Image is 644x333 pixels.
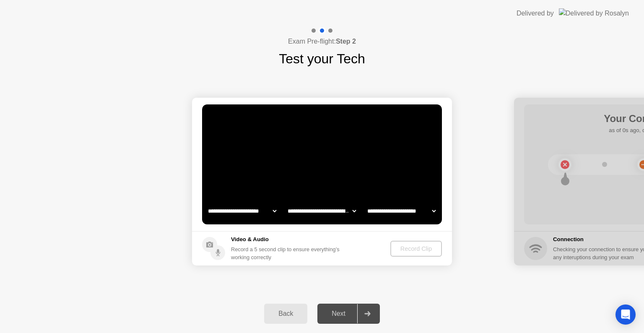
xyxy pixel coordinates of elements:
[366,203,437,219] select: Available microphones
[390,241,442,257] button: Record Clip
[288,36,356,47] h4: Exam Pre-flight:
[517,8,554,18] div: Delivered by
[206,203,278,219] select: Available cameras
[559,8,629,18] img: Delivered by Rosalyn
[267,310,305,317] div: Back
[279,49,365,69] h1: Test your Tech
[317,304,380,324] button: Next
[231,235,343,244] h5: Video & Audio
[394,245,439,252] div: Record Clip
[320,310,357,317] div: Next
[231,245,343,261] div: Record a 5 second clip to ensure everything’s working correctly
[286,203,358,219] select: Available speakers
[264,304,307,324] button: Back
[336,38,356,45] b: Step 2
[615,304,636,325] div: Open Intercom Messenger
